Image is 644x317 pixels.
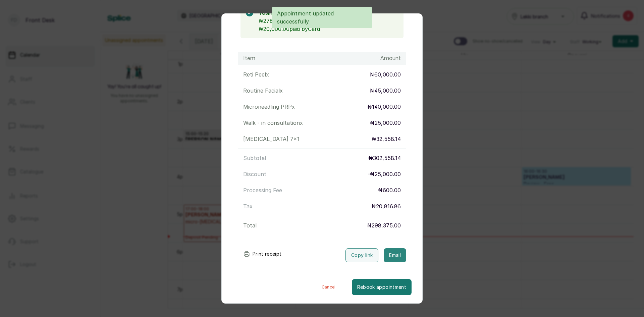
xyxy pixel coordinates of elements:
button: Rebook appointment [352,279,412,295]
p: ₦25,000.00 [370,119,401,127]
p: ₦140,000.00 [367,103,401,111]
button: Print receipt [238,247,287,261]
h1: Item [243,54,255,62]
button: Copy link [345,248,378,262]
p: Total [243,221,257,229]
p: ₦600.00 [378,186,401,194]
p: Routine Facial x [243,87,283,95]
p: Tax [243,202,253,210]
p: ₦20,000.00 paid by Card [259,25,398,33]
h1: Amount [380,54,401,62]
p: Reti Peel x [243,70,269,78]
button: Email [384,248,406,262]
p: Subtotal [243,154,266,162]
p: Appointment updated successfully [277,9,367,25]
p: ₦60,000.00 [370,70,401,78]
p: ₦45,000.00 [370,87,401,95]
p: ₦298,375.00 [367,221,401,229]
p: ₦32,558.14 [372,135,401,143]
p: Walk - in consultation x [243,119,303,127]
p: ₦302,558.14 [368,154,401,162]
p: - ₦25,000.00 [368,170,401,178]
button: Cancel [306,279,352,295]
p: [MEDICAL_DATA] 7 x 1 [243,135,300,143]
p: Microneedling PRP x [243,103,295,111]
p: Discount [243,170,266,178]
p: ₦20,816.86 [371,202,401,210]
p: Processing Fee [243,186,282,194]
